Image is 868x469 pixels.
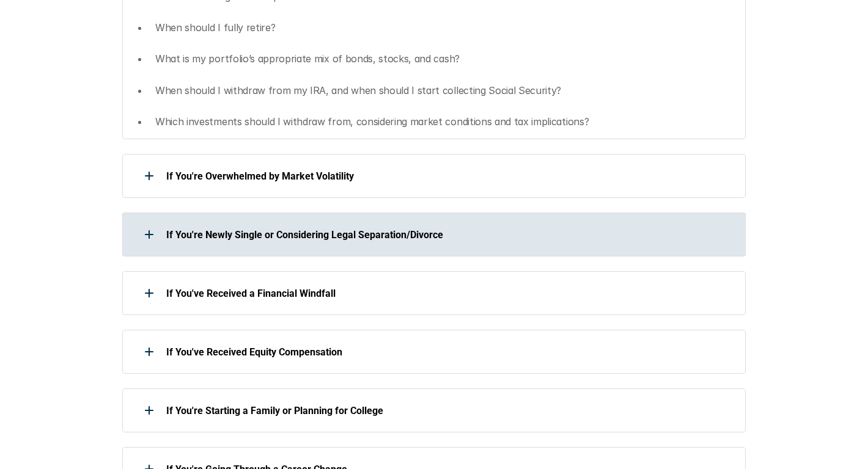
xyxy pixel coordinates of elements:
[155,83,730,114] p: When should I withdraw from my IRA, and when should I start collecting Social Security?
[166,288,730,299] p: If You've Received a Financial Windfall
[166,170,730,182] p: If You're Overwhelmed by Market Volatility
[166,346,730,358] p: If You've Received Equity Compensation
[155,51,730,82] p: What is my portfolio’s appropriate mix of bonds, stocks, and cash?
[155,20,730,51] p: When should I fully retire?
[166,229,730,241] p: If You're Newly Single or Considering Legal Separation/Divorce
[155,114,730,130] p: Which investments should I withdraw from, considering market conditions and tax implications?
[166,405,730,416] p: If You're Starting a Family or Planning for College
